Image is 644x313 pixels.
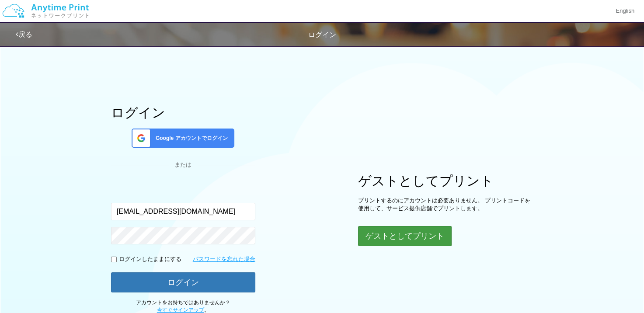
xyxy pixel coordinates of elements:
input: メールアドレス [111,203,255,220]
a: パスワードを忘れた場合 [193,255,255,264]
h1: ゲストとしてプリント [358,174,533,188]
p: プリントするのにアカウントは必要ありません。 プリントコードを使用して、サービス提供店舗でプリントします。 [358,197,533,213]
p: ログインしたままにする [119,255,181,264]
a: 戻る [16,31,32,38]
div: または [111,161,255,169]
h1: ログイン [111,105,255,120]
button: ログイン [111,272,255,292]
span: 。 [157,307,209,313]
button: ゲストとしてプリント [358,226,452,246]
a: 今すぐサインアップ [157,307,204,313]
span: Google アカウントでログイン [152,135,228,142]
span: ログイン [308,31,336,38]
